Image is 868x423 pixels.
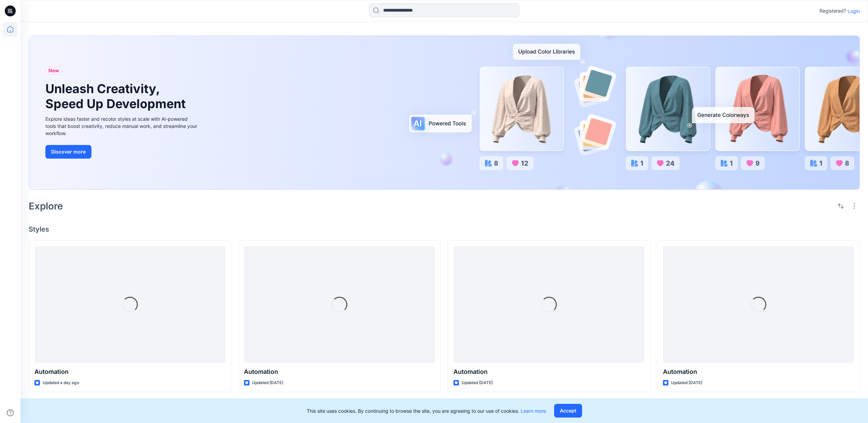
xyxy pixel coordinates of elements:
div: Explore ideas faster and recolor styles at scale with AI-powered tools that boost creativity, red... [45,115,199,137]
p: Automation [34,367,226,377]
h1: Unleash Creativity, Speed Up Development [45,82,189,111]
h2: Explore [29,201,63,211]
p: Login [848,8,860,15]
span: New [48,67,59,75]
p: Registered? [820,7,846,15]
button: Discover more [45,145,91,159]
button: Accept [554,404,582,418]
p: Updated [DATE] [462,379,493,386]
a: Discover more [45,145,199,159]
p: Updated a day ago [43,379,79,386]
p: Automation [663,367,854,377]
p: Automation [453,367,645,377]
a: Learn more [521,408,546,414]
p: Automation [244,367,435,377]
p: Updated [DATE] [671,379,702,386]
h4: Styles [29,225,860,233]
p: This site uses cookies. By continuing to browse the site, you are agreeing to our use of cookies. [307,407,546,414]
p: Updated [DATE] [252,379,283,386]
